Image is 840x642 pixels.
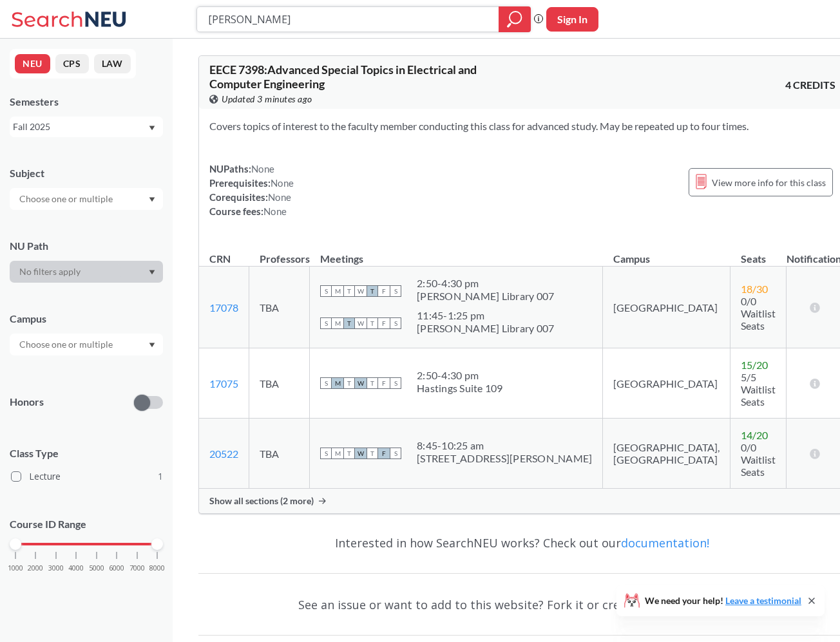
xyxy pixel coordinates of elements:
span: 1000 [8,565,23,572]
span: T [367,317,378,329]
div: Campus [10,312,163,326]
span: 5/5 Waitlist Seats [741,371,776,408]
span: M [332,285,343,297]
p: Honors [10,395,44,410]
span: T [367,448,378,459]
div: 11:45 - 1:25 pm [417,309,554,322]
div: Dropdown arrow [10,261,163,283]
div: magnifying glass [499,6,531,32]
span: 0/0 Waitlist Seats [741,441,776,478]
span: 1 [158,469,163,484]
th: Meetings [310,239,603,267]
button: Sign In [546,7,598,32]
td: TBA [249,419,310,489]
span: F [378,377,390,389]
p: Course ID Range [10,517,163,532]
span: F [378,317,390,329]
span: None [251,163,274,175]
span: We need your help! [645,596,801,605]
div: Dropdown arrow [10,334,163,355]
div: NUPaths: Prerequisites: Corequisites: Course fees: [209,162,294,218]
div: Subject [10,166,163,180]
span: None [268,191,291,203]
span: Class Type [10,446,163,460]
span: W [355,285,367,297]
span: S [390,377,401,389]
a: 20522 [209,448,238,460]
span: 7000 [129,565,145,572]
span: W [355,377,367,389]
section: Covers topics of interest to the faculty member conducting this class for advanced study. May be ... [209,119,835,133]
span: 18 / 30 [741,283,768,295]
div: [PERSON_NAME] Library 007 [417,290,554,303]
input: Choose one or multiple [13,191,121,207]
span: 3000 [48,565,64,572]
span: F [378,285,390,297]
div: Fall 2025 [13,120,148,134]
span: S [320,377,332,389]
span: T [367,377,378,389]
span: T [367,285,378,297]
a: 17075 [209,377,238,390]
span: View more info for this class [712,175,826,191]
span: M [332,448,343,459]
svg: Dropdown arrow [149,343,155,348]
button: NEU [15,54,50,73]
input: Class, professor, course number, "phrase" [207,8,490,30]
span: None [271,177,294,189]
svg: magnifying glass [507,10,522,28]
span: M [332,377,343,389]
div: CRN [209,252,231,266]
span: W [355,448,367,459]
span: S [320,317,332,329]
div: 8:45 - 10:25 am [417,439,592,452]
div: Semesters [10,95,163,109]
div: [STREET_ADDRESS][PERSON_NAME] [417,452,592,465]
span: None [263,205,287,217]
svg: Dropdown arrow [149,197,155,202]
th: Professors [249,239,310,267]
span: W [355,317,367,329]
input: Choose one or multiple [13,337,121,352]
a: 17078 [209,301,238,314]
span: Updated 3 minutes ago [222,92,312,106]
div: 2:50 - 4:30 pm [417,369,503,382]
span: T [343,317,355,329]
svg: Dropdown arrow [149,126,155,131]
span: 15 / 20 [741,359,768,371]
td: [GEOGRAPHIC_DATA] [603,267,730,348]
button: CPS [55,54,89,73]
span: T [343,285,355,297]
span: 4 CREDITS [785,78,835,92]
span: 14 / 20 [741,429,768,441]
span: S [390,285,401,297]
button: LAW [94,54,131,73]
div: Hastings Suite 109 [417,382,503,395]
td: [GEOGRAPHIC_DATA], [GEOGRAPHIC_DATA] [603,419,730,489]
span: 8000 [149,565,165,572]
span: S [390,317,401,329]
th: Campus [603,239,730,267]
span: 6000 [109,565,124,572]
a: documentation! [621,535,709,551]
svg: Dropdown arrow [149,270,155,275]
td: [GEOGRAPHIC_DATA] [603,348,730,419]
span: S [320,448,332,459]
span: M [332,317,343,329]
div: NU Path [10,239,163,253]
div: 2:50 - 4:30 pm [417,277,554,290]
div: [PERSON_NAME] Library 007 [417,322,554,335]
span: 2000 [28,565,43,572]
a: Leave a testimonial [725,595,801,606]
span: 5000 [89,565,104,572]
div: Fall 2025Dropdown arrow [10,117,163,137]
td: TBA [249,267,310,348]
div: Dropdown arrow [10,188,163,210]
span: F [378,448,390,459]
span: EECE 7398 : Advanced Special Topics in Electrical and Computer Engineering [209,62,477,91]
label: Lecture [11,468,163,485]
span: T [343,377,355,389]
th: Seats [730,239,787,267]
span: 4000 [68,565,84,572]
span: S [390,448,401,459]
